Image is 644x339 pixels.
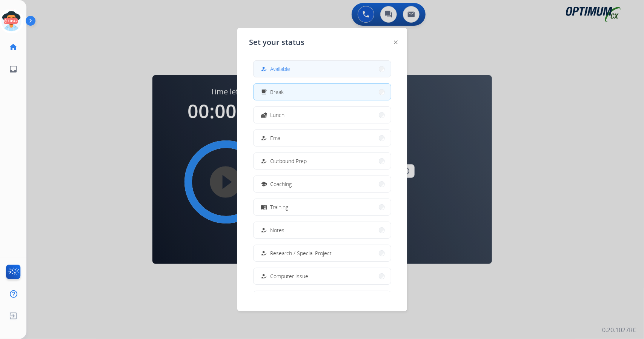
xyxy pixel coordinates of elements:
[271,180,292,188] span: Coaching
[9,65,18,74] mat-icon: inbox
[254,84,391,100] button: Break
[261,273,267,279] mat-icon: how_to_reg
[254,291,391,307] button: Internet Issue
[271,226,285,234] span: Notes
[271,65,290,73] span: Available
[261,135,267,141] mat-icon: how_to_reg
[254,130,391,146] button: Email
[9,43,18,52] mat-icon: home
[271,111,285,119] span: Lunch
[261,204,267,210] mat-icon: menu_book
[271,88,284,96] span: Break
[261,181,267,187] mat-icon: school
[254,268,391,284] button: Computer Issue
[254,61,391,77] button: Available
[254,245,391,261] button: Research / Special Project
[261,112,267,118] mat-icon: fastfood
[261,250,267,256] mat-icon: how_to_reg
[394,40,398,44] img: close-button
[271,203,289,211] span: Training
[271,157,307,165] span: Outbound Prep
[261,227,267,233] mat-icon: how_to_reg
[254,199,391,215] button: Training
[602,325,636,334] p: 0.20.1027RC
[254,107,391,123] button: Lunch
[271,249,332,257] span: Research / Special Project
[261,66,267,72] mat-icon: how_to_reg
[261,89,267,95] mat-icon: free_breakfast
[254,222,391,238] button: Notes
[249,37,305,48] span: Set your status
[261,158,267,164] mat-icon: how_to_reg
[271,272,309,280] span: Computer Issue
[271,134,283,142] span: Email
[254,153,391,169] button: Outbound Prep
[254,176,391,192] button: Coaching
